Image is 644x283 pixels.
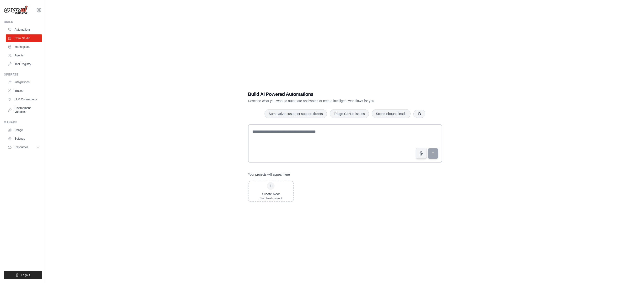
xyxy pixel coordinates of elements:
button: Triage GitHub issues [330,109,369,118]
button: Resources [6,143,42,151]
button: Summarize customer support tickets [265,109,327,118]
a: LLM Connections [6,96,42,103]
div: Create New [260,192,282,196]
span: Resources [15,145,28,149]
div: Manage [4,120,42,124]
button: Get new suggestions [413,110,425,118]
a: Crew Studio [6,34,42,42]
div: Build [4,20,42,24]
span: Logout [21,273,30,277]
a: Tool Registry [6,60,42,68]
div: Operate [4,73,42,76]
div: Start fresh project [260,196,282,200]
img: Logo [4,5,28,15]
a: Marketplace [6,43,42,51]
button: Logout [4,271,42,279]
h3: Your projects will appear here [248,172,290,177]
p: Describe what you want to automate and watch AI create intelligent workflows for you [248,98,409,103]
a: Agents [6,52,42,59]
a: Settings [6,135,42,142]
a: Integrations [6,78,42,86]
a: Automations [6,26,42,33]
button: Click to speak your automation idea [416,148,427,159]
h1: Build AI Powered Automations [248,91,409,98]
a: Usage [6,126,42,134]
a: Environment Variables [6,104,42,116]
a: Traces [6,87,42,95]
button: Score inbound leads [372,109,411,118]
